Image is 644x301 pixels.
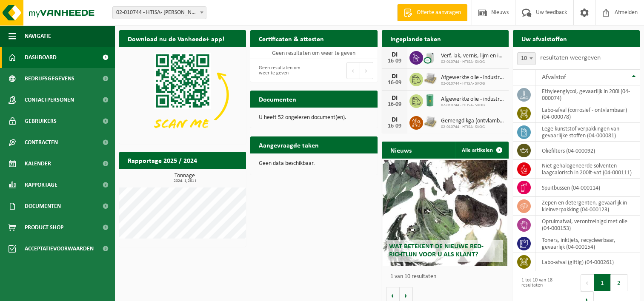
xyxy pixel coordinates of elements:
div: 16-09 [386,123,403,129]
td: ethyleenglycol, gevaarlijk in 200l (04-000074) [535,85,640,104]
p: 1 van 10 resultaten [390,274,504,280]
h2: Rapportage 2025 / 2024 [119,152,206,168]
h2: Nieuws [382,142,420,158]
td: zepen en detergenten, gevaarlijk in kleinverpakking (04-000123) [535,197,640,216]
span: 02-010744 - HTISA- SKOG - GENT [112,6,206,19]
td: oliefilters (04-000092) [535,142,640,160]
h2: Certificaten & attesten [250,30,332,47]
img: LP-LD-00200-MET-21 [423,93,438,108]
div: DI [386,73,403,80]
div: 16-09 [386,58,403,64]
img: LP-PA-00000-WDN-11 [423,71,438,86]
span: Product Shop [25,217,63,238]
span: 02-010744 - HTISA- SKOG [441,103,504,108]
img: LP-LD-CU [423,50,438,64]
span: Navigatie [25,26,51,47]
button: 1 [594,274,611,291]
span: Acceptatievoorwaarden [25,238,94,259]
span: 02-010744 - HTISA- SKOG [441,60,504,65]
a: Alle artikelen [455,142,508,159]
span: Wat betekent de nieuwe RED-richtlijn voor u als klant? [389,243,484,258]
p: U heeft 52 ongelezen document(en). [259,115,369,121]
span: 10 [517,52,536,65]
button: 2 [611,274,627,291]
div: Geen resultaten om weer te geven [255,61,309,80]
p: Geen data beschikbaar. [259,161,369,167]
div: 16-09 [386,80,403,86]
td: niet gehalogeneerde solventen - laagcalorisch in 200lt-vat (04-000111) [535,160,640,179]
span: Kalender [25,153,51,174]
span: Afvalstof [542,74,566,81]
span: 02-010744 - HTISA- SKOG - GENT [113,7,206,19]
td: toners, inktjets, recycleerbaar, gevaarlijk (04-000154) [535,234,640,253]
h2: Download nu de Vanheede+ app! [119,30,233,47]
span: Dashboard [25,47,57,68]
h2: Documenten [250,91,305,107]
span: Contracten [25,132,58,153]
h2: Aangevraagde taken [250,136,327,153]
span: Offerte aanvragen [415,9,463,17]
span: Afgewerkte olie - industrie in 200lt [441,96,504,103]
span: 2024: 1,281 t [123,179,246,183]
button: Previous [346,62,360,79]
div: 16-09 [386,102,403,108]
span: Afgewerkte olie - industrie in kleinverpakking [441,74,504,81]
img: Download de VHEPlus App [119,47,246,142]
td: labo-afval (corrosief - ontvlambaar) (04-000078) [535,104,640,123]
span: 10 [518,53,535,65]
span: Rapportage [25,174,57,196]
span: Contactpersonen [25,89,74,111]
td: lege kunststof verpakkingen van gevaarlijke stoffen (04-000081) [535,123,640,142]
div: DI [386,51,403,58]
td: labo-afval (giftig) (04-000261) [535,253,640,271]
h2: Uw afvalstoffen [513,30,575,47]
h2: Ingeplande taken [382,30,449,47]
button: Previous [581,274,594,291]
a: Bekijk rapportage [183,168,245,185]
a: Offerte aanvragen [397,4,467,21]
div: DI [386,116,403,123]
td: spuitbussen (04-000114) [535,179,640,197]
span: 02-010744 - HTISA- SKOG [441,81,504,86]
span: 02-010744 - HTISA- SKOG [441,125,504,130]
span: Documenten [25,196,61,217]
td: Geen resultaten om weer te geven [250,47,377,59]
td: opruimafval, verontreinigd met olie (04-000153) [535,216,640,234]
a: Wat betekent de nieuwe RED-richtlijn voor u als klant? [383,160,507,266]
img: LP-PA-00000-WDN-11 [423,115,438,129]
button: Next [360,62,373,79]
span: Verf, lak, vernis, lijm en inkt, industrieel in kleinverpakking [441,53,504,60]
div: DI [386,95,403,102]
span: Gebruikers [25,111,57,132]
span: Gemengd kga (ontvlambaar-corrosief) [441,118,504,125]
label: resultaten weergeven [540,54,601,61]
h3: Tonnage [123,173,246,183]
span: Bedrijfsgegevens [25,68,74,89]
